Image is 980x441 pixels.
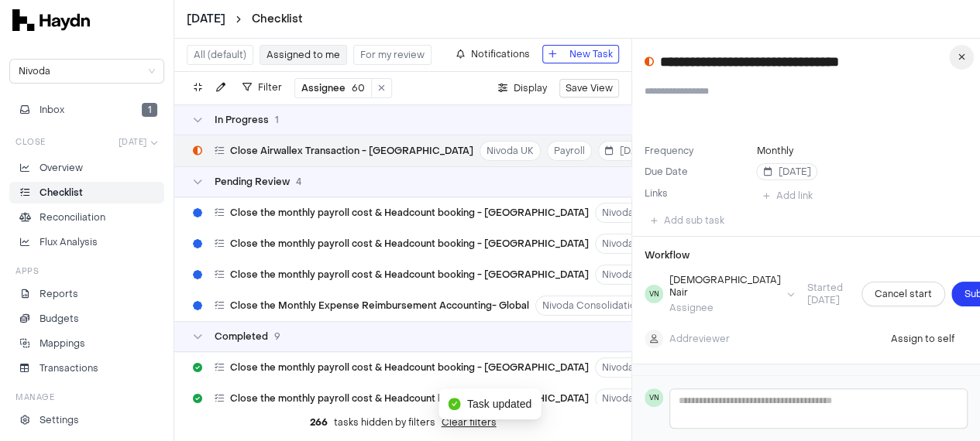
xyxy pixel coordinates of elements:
[442,416,497,429] button: Clear filters
[40,210,105,224] p: Reconciliation
[645,274,795,314] button: VN[DEMOGRAPHIC_DATA] NairAssignee
[230,299,529,312] span: Close the Monthly Expense Reimbursement Accounting- Global
[274,330,280,343] span: 9
[9,308,164,330] a: Budgets
[9,207,164,228] a: Reconciliation
[252,12,303,27] a: Checklist
[878,326,968,351] button: Assign to self
[514,80,547,96] span: Display
[547,141,592,161] button: Payroll
[15,136,46,148] h3: Close
[40,312,79,326] p: Budgets
[566,80,613,96] span: Save View
[875,286,932,302] span: Cancel start
[605,145,652,157] span: [DATE]
[187,45,253,65] button: All (default)
[15,391,54,403] h3: Manage
[595,234,680,254] button: Nivoda Belgium
[492,79,553,97] button: Display
[260,45,347,65] button: Assigned to me
[542,45,619,63] button: New Task
[649,392,659,404] span: VN
[230,145,473,157] span: Close Airwallex Transaction - [GEOGRAPHIC_DATA]
[9,409,164,431] a: Settings
[559,79,619,97] button: Save View
[12,9,90,31] img: svg+xml,%3c
[258,80,282,95] span: Filter
[15,265,39,277] h3: Apps
[310,416,328,429] span: 266
[215,176,290,188] span: Pending Review
[756,163,817,180] button: [DATE]
[40,103,64,117] span: Inbox
[275,114,279,126] span: 1
[480,141,541,161] button: Nivoda UK
[669,302,781,314] div: Assignee
[645,211,731,230] button: Add sub task
[40,413,79,427] p: Settings
[595,203,656,223] button: Nivoda UK
[174,404,631,441] div: tasks hidden by filters
[9,99,164,121] button: Inbox1
[891,331,954,347] span: Assign to self
[645,330,730,348] button: Addreviewer
[756,145,793,157] button: Monthly
[295,79,372,97] button: Assignee60
[649,289,659,300] span: VN
[40,337,85,350] p: Mappings
[645,249,689,262] h3: Workflow
[142,103,157,117] span: 1
[795,282,855,306] span: Started [DATE]
[112,133,165,151] button: [DATE]
[19,60,155,83] span: Nivoda
[230,268,589,281] span: Close the monthly payroll cost & Headcount booking - [GEOGRAPHIC_DATA]
[230,238,589,250] span: Close the monthly payroll cost & Headcount booking - [GEOGRAPHIC_DATA]
[763,166,810,178] span: [DATE]
[595,388,700,409] button: Nivoda Netherlands
[230,207,589,219] span: Close the monthly payroll cost & Headcount booking - [GEOGRAPHIC_DATA]
[595,265,656,285] button: Nivoda HK
[230,392,589,405] span: Close the monthly payroll cost & Headcount booking - [GEOGRAPHIC_DATA]
[645,166,750,178] label: Due Date
[450,45,536,63] button: Notifications
[40,361,98,375] p: Transactions
[471,46,530,62] span: Notifications
[230,361,589,374] span: Close the monthly payroll cost & Headcount booking - [GEOGRAPHIC_DATA]
[569,46,613,62] span: New Task
[40,235,98,249] p: Flux Analysis
[9,283,164,305] a: Reports
[9,231,164,253] a: Flux Analysis
[669,333,730,345] span: Add reviewer
[40,186,83,200] p: Checklist
[119,136,147,148] span: [DATE]
[9,182,164,203] a: Checklist
[645,187,668,200] label: Links
[775,188,812,203] span: Add link
[296,176,301,188] span: 4
[353,45,432,65] button: For my review
[598,141,659,161] button: [DATE]
[669,274,781,299] div: [DEMOGRAPHIC_DATA] Nair
[664,213,724,228] span: Add sub task
[301,82,346,94] span: Assignee
[535,296,677,316] button: Nivoda Consolidation (USD)
[861,282,945,306] button: Cancel start
[40,287,78,301] p: Reports
[9,333,164,354] a: Mappings
[187,12,303,27] nav: breadcrumb
[215,330,268,343] span: Completed
[187,12,225,27] button: [DATE]
[236,78,288,97] button: Filter
[215,114,269,126] span: In Progress
[9,157,164,179] a: Overview
[645,145,750,157] label: Frequency
[756,186,818,205] button: Add link
[449,398,461,410] span: check-circle
[595,357,684,378] button: Nivoda Australia
[9,357,164,379] a: Transactions
[40,161,83,175] p: Overview
[467,395,531,412] span: Task updated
